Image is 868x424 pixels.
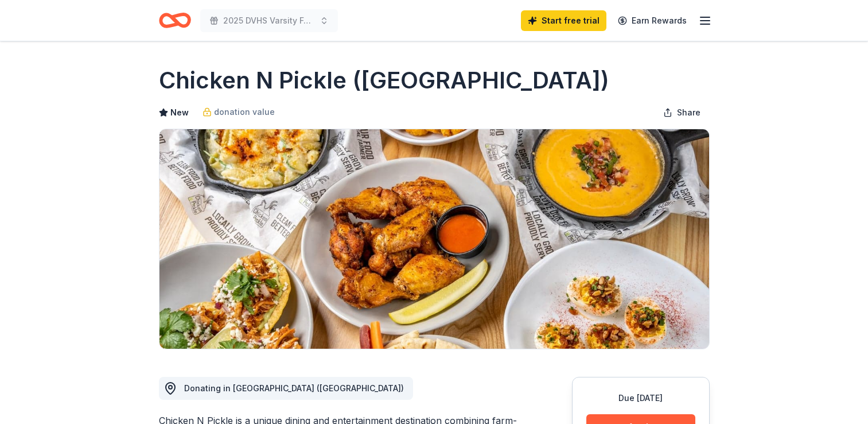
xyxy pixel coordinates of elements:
a: Earn Rewards [611,10,694,31]
button: 2025 DVHS Varsity Football Banquet [200,9,338,32]
a: Start free trial [521,10,606,31]
span: New [170,106,189,120]
a: Home [159,7,191,34]
span: Share [677,106,700,120]
span: donation value [214,105,275,119]
h1: Chicken N Pickle ([GEOGRAPHIC_DATA]) [159,64,609,97]
span: Donating in [GEOGRAPHIC_DATA] ([GEOGRAPHIC_DATA]) [184,383,404,393]
button: Share [654,101,710,124]
div: Due [DATE] [586,391,695,405]
img: Image for Chicken N Pickle (Glendale) [159,129,709,349]
span: 2025 DVHS Varsity Football Banquet [223,14,315,28]
a: donation value [203,105,275,119]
